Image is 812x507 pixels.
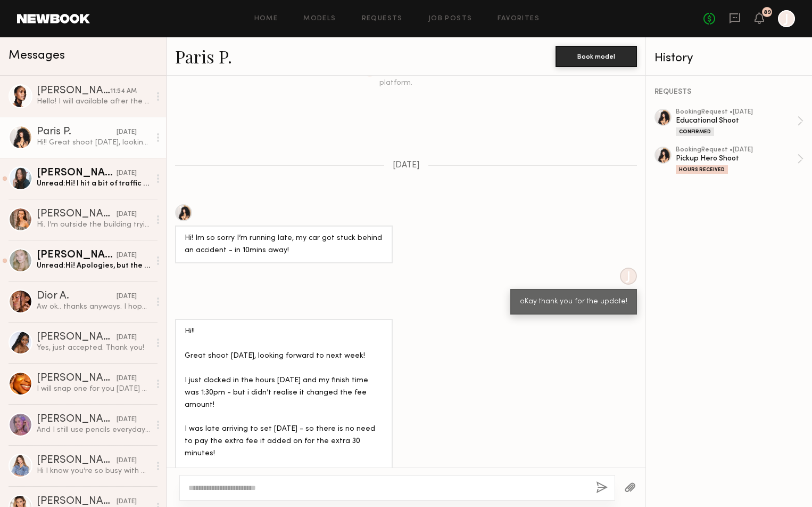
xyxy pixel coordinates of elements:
div: Hours Received [676,165,728,174]
div: Dior A. [37,291,117,302]
div: [DATE] [117,292,137,302]
a: Requests [362,15,403,22]
div: Hi I know you’re so busy with everything. I would love to get some of the editorial images we sho... [37,466,150,476]
a: bookingRequest •[DATE]Pickup Hero ShootHours Received [676,147,803,174]
div: [PERSON_NAME] [PERSON_NAME] [37,496,117,507]
div: Paris P. [37,127,117,138]
div: Educational Shoot [676,116,797,126]
a: Book model [556,51,637,60]
div: Hi!! Great shoot [DATE], looking forward to next week! I just clocked in the hours [DATE] and my ... [37,138,150,148]
div: History [654,52,803,65]
div: [DATE] [117,374,137,384]
div: [DATE] [117,251,137,261]
a: Job Posts [428,15,473,22]
div: Yes, just accepted. Thank you! [37,343,150,353]
span: Messages [9,50,65,62]
div: [DATE] [117,415,137,425]
div: booking Request • [DATE] [676,147,797,154]
div: Confirmed [676,127,714,136]
span: [DATE] [393,161,420,170]
div: REQUESTS [654,88,803,96]
button: Book model [556,46,637,67]
div: Aw ok.. thanks anyways. I hope to work with you soon 🦋 [37,302,150,312]
div: Hi! Im so sorry I’m running late, my car got stuck behind an accident - in 10mins away! [185,232,383,257]
div: [DATE] [117,456,137,466]
div: [DATE] [117,210,137,220]
div: booking Request • [DATE] [676,109,797,116]
div: Unread: Hi! Apologies, but the validation didn’t work. I guess I have parked at the wrong parking... [37,261,150,271]
div: [PERSON_NAME] [37,455,117,466]
div: [DATE] [117,168,137,179]
div: Pickup Hero Shoot [676,154,797,164]
a: Paris P. [175,45,232,68]
div: [DATE] [117,333,137,343]
div: And I still use pencils everyday:/ [37,425,150,435]
div: [DATE] [117,497,137,507]
div: [PERSON_NAME] [37,168,117,179]
div: I will snap one for you [DATE] as well. [37,384,150,394]
div: oKay thank you for the update! [520,296,627,308]
div: [PERSON_NAME] [37,250,117,261]
div: [PERSON_NAME] [37,414,117,425]
div: Hi. I’m outside the building trying to figure out where to meet you. [37,220,150,230]
div: [PERSON_NAME] [37,209,117,220]
div: [DATE] [117,127,137,138]
a: bookingRequest •[DATE]Educational ShootConfirmed [676,109,803,136]
div: 89 [764,10,771,15]
div: 11:54 AM [110,86,137,96]
div: Hello! I will available after the 25th [37,96,150,107]
div: [PERSON_NAME] [37,373,117,384]
a: J [778,10,795,27]
div: [PERSON_NAME] [37,86,110,96]
a: Home [254,15,278,22]
a: Favorites [498,15,540,22]
div: Hi!! Great shoot [DATE], looking forward to next week! I just clocked in the hours [DATE] and my ... [185,326,383,497]
div: Unread: Hi! I hit a bit of traffic on the 405. ETA is 3:15 [37,179,150,189]
div: [PERSON_NAME] [37,332,117,343]
a: Models [303,15,336,22]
